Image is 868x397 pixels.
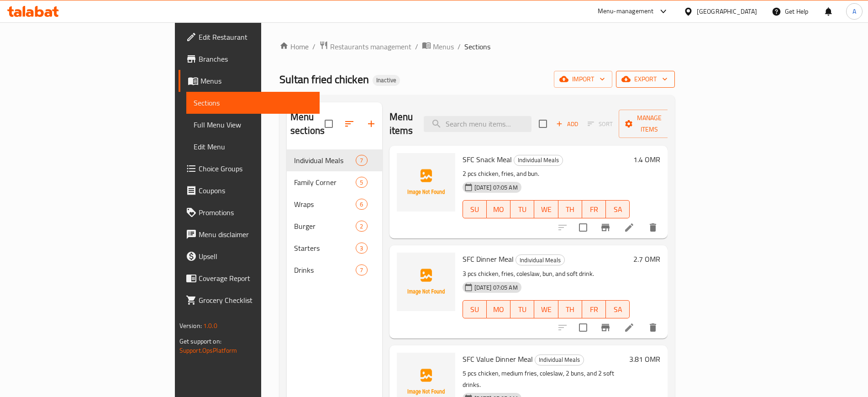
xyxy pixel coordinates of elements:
div: Burger2 [287,215,382,237]
a: Restaurants management [319,41,411,53]
span: 6 [356,200,367,209]
button: SU [463,200,487,218]
a: Branches [179,48,320,70]
nav: Menu sections [287,146,382,285]
button: TH [558,300,582,318]
span: Sultan fried chicken [279,69,369,90]
a: Menus [179,70,320,92]
button: FR [582,200,606,218]
span: Edit Restaurant [199,32,312,42]
span: Get support on: [179,335,221,347]
span: SFC Value Dinner Meal [463,352,533,366]
span: Sort sections [338,113,360,135]
button: TH [558,200,582,218]
span: Choice Groups [199,163,312,174]
a: Menus [422,41,454,53]
span: TH [562,303,579,316]
span: 7 [356,266,367,275]
a: Grocery Checklist [179,289,320,311]
a: Coupons [179,180,320,201]
a: Menu disclaimer [179,223,320,245]
h6: 3.81 OMR [629,353,660,365]
div: items [356,155,367,166]
span: Select section first [582,117,619,131]
div: items [356,221,367,232]
button: SA [606,200,630,218]
span: WE [538,303,554,316]
span: SU [467,303,483,316]
span: TH [562,203,579,216]
button: TU [510,200,534,218]
span: 2 [356,222,367,231]
span: Upsell [199,251,312,262]
span: SA [610,303,626,316]
div: Menu-management [598,6,654,17]
div: [GEOGRAPHIC_DATA] [697,6,757,16]
span: Individual Meals [516,255,564,265]
span: Coupons [199,185,312,196]
span: Manage items [626,112,673,135]
div: Family Corner5 [287,171,382,193]
button: SU [463,300,487,318]
span: SFC Snack Meal [463,153,512,166]
span: Promotions [199,207,312,218]
button: Branch-specific-item [594,217,616,238]
span: 3 [356,244,367,253]
span: Wraps [294,199,356,210]
button: delete [642,217,664,238]
span: Individual Meals [294,155,356,166]
span: 1.0.0 [203,320,217,332]
button: MO [487,200,510,218]
span: WE [538,203,554,216]
button: Branch-specific-item [594,317,616,339]
span: FR [586,303,602,316]
a: Full Menu View [186,114,320,136]
div: Individual Meals [516,254,565,265]
p: 3 pcs chicken, fries, coleslaw, bun, and soft drink. [463,268,630,280]
div: Burger [294,221,356,232]
div: Individual Meals [514,155,563,166]
p: 5 pcs chicken, medium fries, coleslaw, 2 buns, and 2 soft drinks. [463,368,626,391]
button: Add section [360,113,382,135]
button: delete [642,317,664,339]
span: 5 [356,178,367,187]
span: Family Corner [294,177,356,188]
span: SU [467,203,483,216]
span: Branches [199,53,312,64]
div: items [356,265,367,275]
button: import [554,71,612,88]
span: [DATE] 07:05 AM [471,283,521,292]
a: Edit menu item [624,222,635,233]
span: Version: [179,320,202,332]
span: Select all sections [319,114,338,133]
button: Manage items [619,110,680,138]
div: Individual Meals7 [287,149,382,171]
span: Individual Meals [535,355,584,365]
a: Edit Menu [186,136,320,158]
span: Starters [294,243,356,254]
img: SFC Snack Meal [397,153,455,212]
span: MO [490,303,507,316]
button: SA [606,300,630,318]
img: SFC Dinner Meal [397,253,455,311]
span: SA [610,203,626,216]
a: Coverage Report [179,267,320,289]
span: Menu disclaimer [199,229,312,240]
li: / [458,41,461,52]
div: Starters3 [287,237,382,259]
span: Sections [464,41,490,52]
span: Add [555,119,579,129]
a: Promotions [179,201,320,223]
span: 7 [356,156,367,165]
span: Menus [200,75,312,86]
span: Sections [194,97,312,108]
div: items [356,199,367,210]
span: TU [514,203,531,216]
div: Drinks [294,265,356,275]
a: Edit Restaurant [179,26,320,48]
button: FR [582,300,606,318]
span: Inactive [373,76,400,84]
div: Wraps6 [287,193,382,215]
